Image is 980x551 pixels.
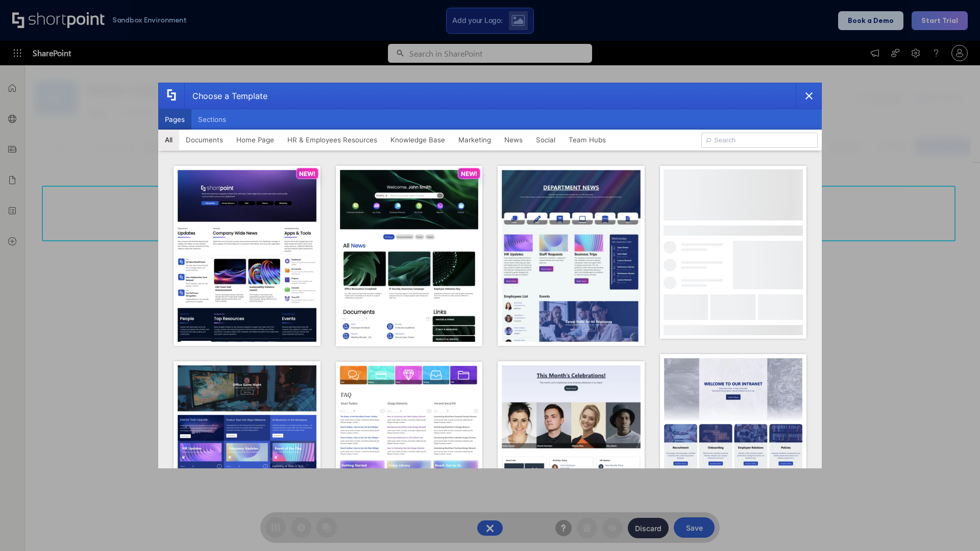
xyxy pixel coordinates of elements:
[179,130,230,150] button: Documents
[384,130,452,150] button: Knowledge Base
[498,130,529,150] button: News
[461,170,477,178] p: NEW!
[230,130,281,150] button: Home Page
[281,130,384,150] button: HR & Employees Resources
[452,130,498,150] button: Marketing
[299,170,315,178] p: NEW!
[184,83,267,109] div: Choose a Template
[158,83,822,468] div: template selector
[158,130,179,150] button: All
[562,130,612,150] button: Team Hubs
[529,130,562,150] button: Social
[158,109,191,130] button: Pages
[191,109,233,130] button: Sections
[929,502,980,551] iframe: Chat Widget
[701,133,818,148] input: Search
